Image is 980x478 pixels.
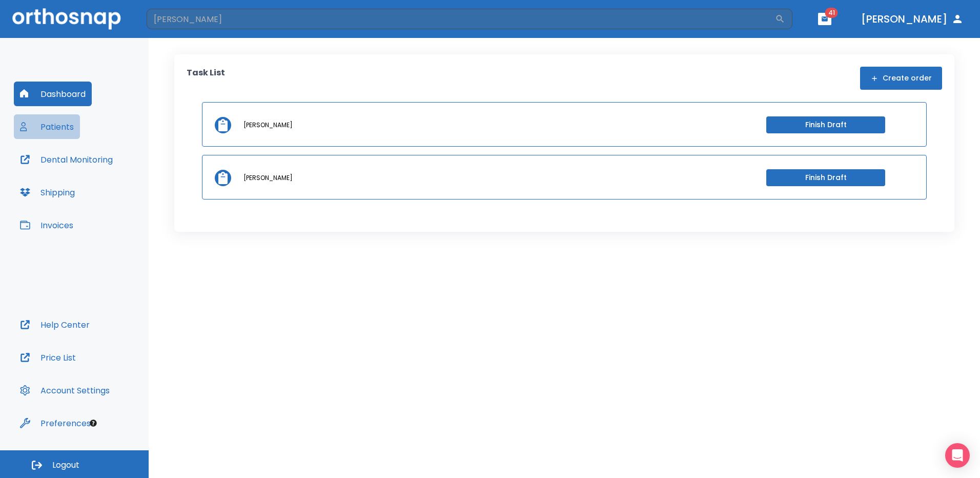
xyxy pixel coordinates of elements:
[52,460,79,471] span: Logout
[857,10,968,28] button: [PERSON_NAME]
[766,169,885,186] button: Finish Draft
[147,9,775,29] input: Search by Patient Name or Case #
[12,8,121,29] img: Orthosnap
[14,147,119,172] button: Dental Monitoring
[243,121,293,130] p: [PERSON_NAME]
[243,173,293,183] p: [PERSON_NAME]
[860,67,942,90] button: Create order
[14,378,116,403] button: Account Settings
[766,116,885,133] button: Finish Draft
[14,114,80,139] button: Patients
[14,312,96,337] button: Help Center
[945,443,970,468] div: Open Intercom Messenger
[14,411,97,435] button: Preferences
[825,8,838,18] span: 41
[187,67,225,90] p: Task List
[14,213,79,237] button: Invoices
[14,345,82,370] button: Price List
[14,180,81,205] button: Shipping
[14,82,92,106] button: Dashboard
[89,419,98,428] div: Tooltip anchor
